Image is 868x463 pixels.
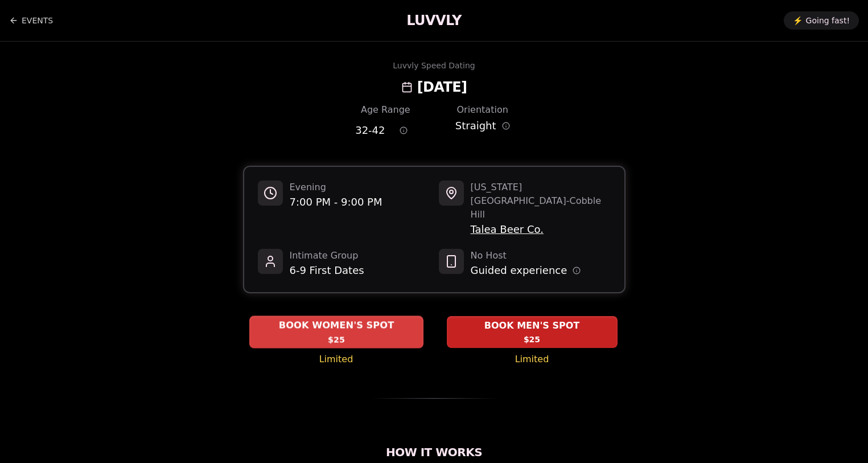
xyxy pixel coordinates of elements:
[319,353,353,366] span: Limited
[243,444,626,460] h2: How It Works
[276,319,396,333] span: BOOK WOMEN'S SPOT
[471,249,581,263] span: No Host
[290,249,364,263] span: Intimate Group
[391,118,416,143] button: Age range information
[793,15,803,26] span: ⚡️
[524,334,540,345] span: $25
[452,103,513,117] div: Orientation
[447,316,618,348] button: BOOK MEN'S SPOT - Limited
[806,15,850,26] span: Going fast!
[355,103,416,117] div: Age Range
[249,316,423,348] button: BOOK WOMEN'S SPOT - Limited
[455,118,496,134] span: Straight
[573,267,581,274] button: Host information
[290,181,382,194] span: Evening
[355,122,385,138] span: 32 - 42
[290,263,364,278] span: 6-9 First Dates
[482,319,582,333] span: BOOK MEN'S SPOT
[417,78,467,96] h2: [DATE]
[406,11,461,30] a: LUVVLY
[502,122,510,130] button: Orientation information
[393,60,475,71] div: Luvvly Speed Dating
[471,263,567,278] span: Guided experience
[471,181,611,222] span: [US_STATE][GEOGRAPHIC_DATA] - Cobble Hill
[290,194,382,210] span: 7:00 PM - 9:00 PM
[515,353,549,366] span: Limited
[471,222,611,237] span: Talea Beer Co.
[328,334,345,345] span: $25
[9,9,53,32] a: Back to events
